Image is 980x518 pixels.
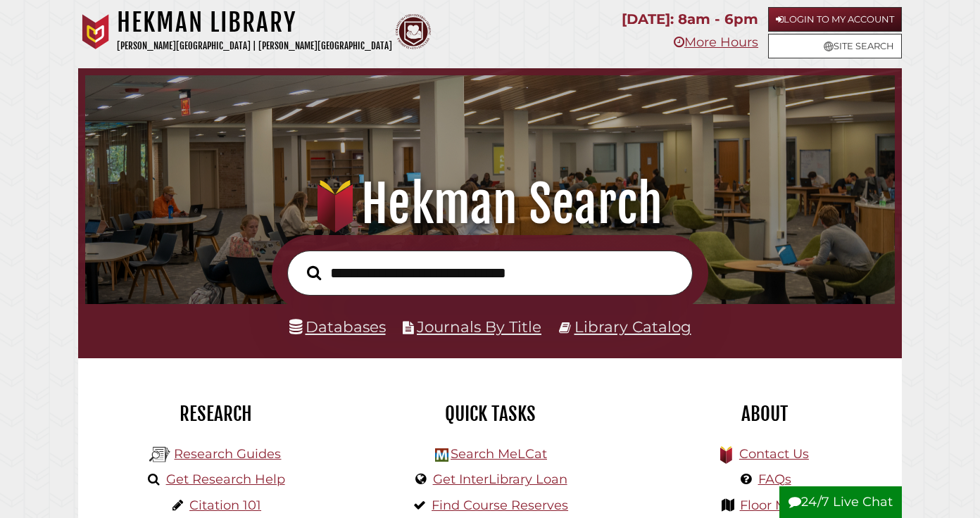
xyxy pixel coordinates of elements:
[149,444,170,465] img: Hekman Library Logo
[100,173,880,235] h1: Hekman Search
[78,14,113,49] img: Calvin University
[300,262,329,284] button: Search
[622,7,758,32] p: [DATE]: 8am - 6pm
[117,38,392,54] p: [PERSON_NAME][GEOGRAPHIC_DATA] | [PERSON_NAME][GEOGRAPHIC_DATA]
[674,34,758,50] a: More Hours
[638,402,891,426] h2: About
[89,402,342,426] h2: Research
[432,498,568,513] a: Find Course Reserves
[307,265,322,280] i: Search
[574,317,691,336] a: Library Catalog
[768,7,902,32] a: Login to My Account
[174,446,281,462] a: Research Guides
[435,448,448,462] img: Hekman Library Logo
[166,472,285,487] a: Get Research Help
[417,317,541,336] a: Journals By Title
[758,472,791,487] a: FAQs
[740,498,810,513] a: Floor Maps
[768,34,902,58] a: Site Search
[189,498,261,513] a: Citation 101
[451,446,547,462] a: Search MeLCat
[739,446,809,462] a: Contact Us
[117,7,392,38] h1: Hekman Library
[396,14,431,49] img: Calvin Theological Seminary
[433,472,567,487] a: Get InterLibrary Loan
[289,317,386,336] a: Databases
[363,402,617,426] h2: Quick Tasks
